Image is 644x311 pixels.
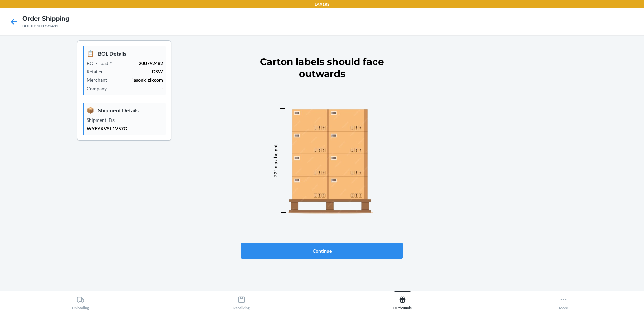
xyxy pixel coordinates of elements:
[87,106,163,115] p: Shipment Details
[118,60,163,67] p: 200792482
[233,293,250,310] div: Receiving
[315,1,329,7] p: LAX1RS
[322,291,483,310] button: Outbounds
[559,293,568,310] div: More
[483,291,644,310] button: More
[87,116,120,124] p: Shipment IDs
[87,125,163,132] p: WYEYXVSL1V57G
[161,291,322,310] button: Receiving
[87,76,112,83] p: Merchant
[72,293,89,310] div: Unloading
[87,85,112,92] p: Company
[108,68,163,75] p: DSW
[112,76,163,83] p: jasonkizikcom
[241,243,403,259] button: Continue
[22,23,70,29] div: BOL ID: 200792482
[87,49,94,58] span: 📋
[248,56,396,80] h2: Carton labels should face outwards
[87,68,108,75] p: Retailer
[87,49,163,58] p: BOL Details
[87,60,118,67] p: BOL/ Load #
[393,293,412,310] div: Outbounds
[87,106,94,115] span: 📦
[22,14,70,23] h4: Order Shipping
[112,85,163,92] p: -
